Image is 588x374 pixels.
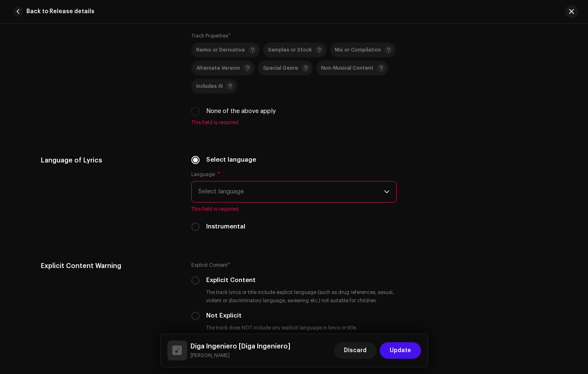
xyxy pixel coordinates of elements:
[41,155,178,165] h5: Language of Lyrics
[330,42,396,57] p-togglebutton: Mix or Compilation
[380,342,421,359] button: Update
[335,47,381,53] span: Mix or Compilation
[316,61,388,75] p-togglebutton: Non-Musical Content
[191,351,290,360] small: Diga Ingeniero [Diga Ingeniero]
[196,84,223,89] span: Includes AI
[268,47,312,53] span: Samples or Stock
[196,47,245,53] span: Remix or Derivative
[191,79,238,94] p-togglebutton: Includes AI
[206,155,256,165] label: Select language
[198,181,384,202] span: Select language
[205,288,397,305] small: The track lyrics or title include explicit language (such as drug references, sexual, violent or ...
[384,181,390,202] div: dropdown trigger
[263,42,327,57] p-togglebutton: Samples or Stock
[191,261,228,269] small: Explicit Content
[321,66,374,71] span: Non-Musical Content
[206,276,256,285] label: Explicit Content
[334,342,376,359] button: Discard
[263,66,298,71] span: Special Genre
[191,61,255,75] p-togglebutton: Alternate Version
[191,341,290,351] h5: Diga Ingeniero [Diga Ingeniero]
[258,61,313,75] p-togglebutton: Special Genre
[206,107,276,116] label: None of the above apply
[41,261,178,271] h5: Explicit Content Warning
[206,311,242,320] label: Not Explicit
[205,324,359,332] small: The track does NOT include any explicit language in lyrics or title.
[191,42,260,57] p-togglebutton: Remix or Derivative
[390,342,411,359] span: Update
[191,206,397,212] span: This field is required.
[191,33,231,39] label: Track Properties
[344,342,367,359] span: Discard
[191,171,220,178] label: Language
[191,119,397,126] span: This field is required.
[206,222,245,231] label: Instrumental
[196,66,240,71] span: Alternate Version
